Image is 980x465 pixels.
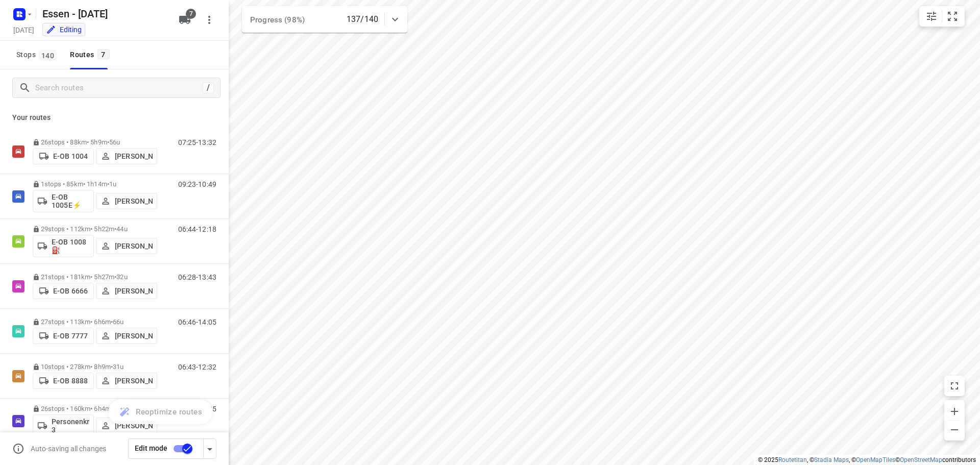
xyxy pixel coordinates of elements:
p: E-OB 1005E⚡ [52,193,89,209]
button: [PERSON_NAME] [96,148,157,164]
div: You are currently in edit mode. [46,25,82,35]
p: 07:25-13:32 [178,138,216,146]
button: E-OB 1008⛽️ [33,235,94,257]
p: E-OB 1008⛽️ [52,238,89,254]
span: • [111,318,113,326]
p: 10 stops • 278km • 8h9m [33,363,157,371]
p: [PERSON_NAME] [115,332,153,340]
p: [PERSON_NAME] [115,377,153,385]
div: small contained button group [919,6,965,27]
span: 140 [39,50,57,60]
a: Stadia Maps [814,456,849,463]
span: 66u [113,318,124,326]
p: 26 stops • 160km • 6h4m [33,405,157,412]
p: Personenkraftwagen 3 [52,418,89,434]
p: [PERSON_NAME] [115,242,153,250]
p: [PERSON_NAME] [115,152,153,160]
input: Search routes [35,80,203,96]
h5: Project date [9,24,38,36]
a: OpenMapTiles [856,456,895,463]
p: E-OB 8888 [53,377,88,385]
button: Reoptimize routes [108,400,212,424]
span: • [107,180,109,188]
button: [PERSON_NAME] [96,418,157,434]
p: 29 stops • 112km • 5h22m [33,225,157,233]
button: E-OB 7777 [33,328,94,344]
p: 1 stops • 85km • 1h14m [33,180,157,188]
p: 06:44-12:18 [178,225,216,233]
p: Your routes [12,112,216,123]
button: [PERSON_NAME] [96,373,157,389]
p: 21 stops • 181km • 5h27m [33,273,157,281]
li: © 2025 , © , © © contributors [758,456,976,463]
p: 06:46-14:05 [178,318,216,326]
button: [PERSON_NAME] [96,283,157,299]
a: OpenStreetMap [900,456,942,463]
p: E-OB 7777 [53,332,88,340]
button: E-OB 1005E⚡ [33,190,94,212]
span: • [111,363,113,371]
p: [PERSON_NAME] [115,287,153,295]
p: [PERSON_NAME] [115,197,153,205]
span: 44u [116,225,127,233]
h5: Essen - [DATE] [38,6,170,22]
p: [PERSON_NAME] [115,422,153,430]
span: • [107,138,109,146]
p: 137/140 [347,13,378,26]
button: E-OB 6666 [33,283,94,299]
p: 09:23-10:49 [178,180,216,188]
span: Edit mode [135,444,167,452]
a: Routetitan [778,456,807,463]
div: / [203,82,214,93]
button: [PERSON_NAME] [96,238,157,254]
span: 7 [186,9,196,19]
span: Progress (98%) [250,15,305,25]
span: 1u [109,180,116,188]
button: [PERSON_NAME] [96,328,157,344]
p: 26 stops • 88km • 5h9m [33,138,157,146]
span: 56u [109,138,120,146]
p: Auto-saving all changes [31,445,106,453]
p: 06:43-12:32 [178,363,216,371]
span: • [114,273,116,281]
p: 27 stops • 113km • 6h6m [33,318,157,326]
button: E-OB 8888 [33,373,94,389]
p: 06:28-13:43 [178,273,216,281]
div: Progress (98%)137/140 [242,6,407,33]
span: • [114,225,116,233]
button: 7 [175,10,195,30]
button: Personenkraftwagen 3 [33,414,94,437]
div: Routes [70,48,112,61]
span: 32u [116,273,127,281]
div: Driver app settings [204,442,216,455]
p: E-OB 1004 [53,152,88,160]
span: Stops [16,48,60,61]
p: E-OB 6666 [53,287,88,295]
span: 31u [113,363,124,371]
button: [PERSON_NAME] [96,193,157,209]
span: 7 [97,49,110,59]
button: E-OB 1004 [33,148,94,164]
